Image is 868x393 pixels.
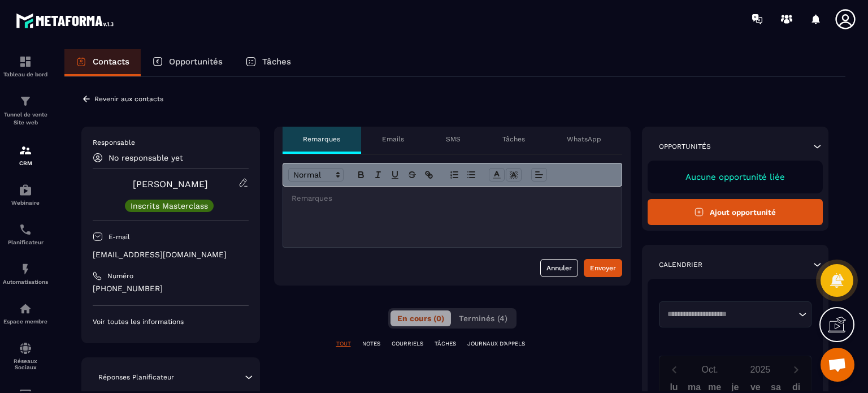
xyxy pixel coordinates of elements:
[3,71,48,77] p: Tableau de bord
[659,260,702,269] p: Calendrier
[3,358,48,370] p: Réseaux Sociaux
[362,340,380,348] p: NOTES
[3,175,48,214] a: automationsautomationsWebinaire
[467,340,525,348] p: JOURNAUX D'APPELS
[648,199,823,225] button: Ajout opportunité
[459,314,507,323] span: Terminés (4)
[3,318,48,325] p: Espace membre
[3,160,48,166] p: CRM
[540,259,578,277] button: Annuler
[3,111,48,127] p: Tunnel de vente Site web
[590,262,616,274] div: Envoyer
[659,301,812,327] div: Search for option
[446,135,461,144] p: SMS
[64,49,141,76] a: Contacts
[303,135,340,144] p: Remarques
[3,333,48,379] a: social-networksocial-networkRéseaux Sociaux
[16,10,118,31] img: logo
[382,135,404,144] p: Emails
[19,144,32,157] img: formation
[659,142,711,151] p: Opportunités
[397,314,444,323] span: En cours (0)
[94,95,163,103] p: Revenir aux contacts
[584,259,622,277] button: Envoyer
[3,46,48,86] a: formationformationTableau de bord
[133,179,208,189] a: [PERSON_NAME]
[93,57,129,67] p: Contacts
[659,172,812,182] p: Aucune opportunité liée
[19,262,32,276] img: automations
[19,55,32,68] img: formation
[392,340,423,348] p: COURRIELS
[108,153,183,162] p: No responsable yet
[3,293,48,333] a: automationsautomationsEspace membre
[141,49,234,76] a: Opportunités
[3,214,48,254] a: schedulerschedulerPlanificateur
[19,223,32,236] img: scheduler
[93,317,249,326] p: Voir toutes les informations
[234,49,302,76] a: Tâches
[19,342,32,355] img: social-network
[663,309,796,320] input: Search for option
[3,239,48,245] p: Planificateur
[98,373,174,382] p: Réponses Planificateur
[262,57,291,67] p: Tâches
[93,138,249,147] p: Responsable
[19,302,32,316] img: automations
[3,254,48,293] a: automationsautomationsAutomatisations
[3,279,48,285] p: Automatisations
[131,202,208,210] p: Inscrits Masterclass
[169,57,223,67] p: Opportunités
[435,340,456,348] p: TÂCHES
[3,86,48,135] a: formationformationTunnel de vente Site web
[3,135,48,175] a: formationformationCRM
[93,283,249,294] p: [PHONE_NUMBER]
[108,232,130,241] p: E-mail
[93,249,249,260] p: [EMAIL_ADDRESS][DOMAIN_NAME]
[452,310,514,326] button: Terminés (4)
[336,340,351,348] p: TOUT
[390,310,451,326] button: En cours (0)
[567,135,601,144] p: WhatsApp
[821,348,854,382] div: Ouvrir le chat
[3,200,48,206] p: Webinaire
[19,94,32,108] img: formation
[19,183,32,197] img: automations
[107,271,133,280] p: Numéro
[502,135,525,144] p: Tâches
